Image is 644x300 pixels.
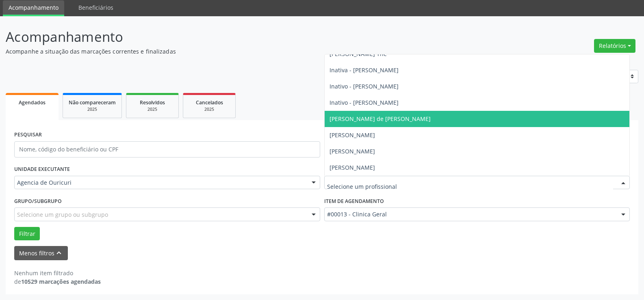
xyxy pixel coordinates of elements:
[21,278,101,285] strong: 10529 marcações agendadas
[14,246,68,260] button: Menos filtroskeyboard_arrow_up
[330,66,399,74] span: Inativa - [PERSON_NAME]
[6,27,449,47] p: Acompanhamento
[69,106,116,112] div: 2025
[330,164,375,171] span: [PERSON_NAME]
[140,99,165,106] span: Resolvidos
[330,147,375,155] span: [PERSON_NAME]
[3,0,64,16] a: Acompanhamento
[189,106,230,112] div: 2025
[14,227,40,241] button: Filtrar
[594,39,635,53] button: Relatórios
[330,115,431,123] span: [PERSON_NAME] de [PERSON_NAME]
[17,179,304,187] span: Agencia de Ouricuri
[6,47,449,56] p: Acompanhe a situação das marcações correntes e finalizadas
[14,141,320,158] input: Nome, código do beneficiário ou CPF
[196,99,223,106] span: Cancelados
[330,131,375,139] span: [PERSON_NAME]
[17,210,108,219] span: Selecione um grupo ou subgrupo
[330,82,399,90] span: Inativo - [PERSON_NAME]
[14,269,101,277] div: Nenhum item filtrado
[132,106,173,112] div: 2025
[14,277,101,286] div: de
[327,210,614,218] span: #00013 - Clinica Geral
[14,129,42,141] label: PESQUISAR
[73,0,119,15] a: Beneficiários
[19,99,46,106] span: Agendados
[14,163,70,176] label: UNIDADE EXECUTANTE
[327,179,614,195] input: Selecione um profissional
[324,195,384,207] label: Item de agendamento
[330,99,399,106] span: Inativo - [PERSON_NAME]
[54,248,63,257] i: keyboard_arrow_up
[69,99,116,106] span: Não compareceram
[14,195,62,207] label: Grupo/Subgrupo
